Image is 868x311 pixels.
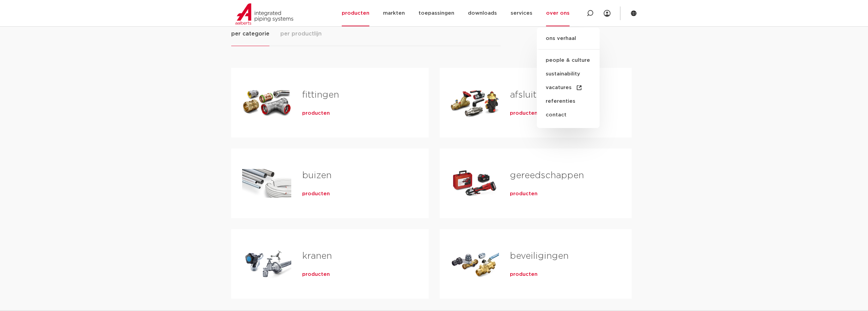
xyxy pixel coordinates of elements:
[231,30,269,38] span: per categorie
[510,252,569,260] a: beveiligingen
[302,90,339,99] a: fittingen
[302,190,330,197] a: producten
[510,171,584,180] a: gereedschappen
[510,90,550,99] a: afsluiters
[510,271,538,278] a: producten
[280,30,322,38] span: per productlijn
[537,95,600,108] a: referenties
[537,34,600,50] a: ons verhaal
[537,81,600,95] a: vacatures
[537,108,600,122] a: contact
[231,29,637,310] div: Tabs. Open items met enter of spatie, sluit af met escape en navigeer met de pijltoetsen.
[537,54,600,67] a: people & culture
[302,110,330,117] a: producten
[510,190,538,197] a: producten
[537,67,600,81] a: sustainability
[302,271,330,278] a: producten
[302,252,332,260] a: kranen
[302,171,332,180] a: buizen
[510,110,538,117] a: producten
